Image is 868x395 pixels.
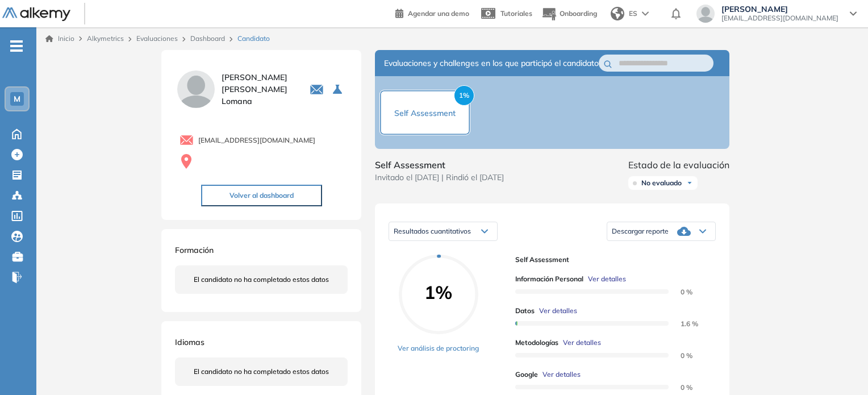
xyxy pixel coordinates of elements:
span: Idiomas [175,337,205,347]
span: Ver detalles [539,306,577,316]
span: Evaluaciones y challenges en los que participó el candidato [384,57,599,69]
span: Ver detalles [588,274,626,284]
span: Ver detalles [542,369,581,380]
span: Metodologías [515,338,558,348]
span: [EMAIL_ADDRESS][DOMAIN_NAME] [721,14,838,23]
span: M [14,94,20,103]
span: Self Assessment [394,108,456,118]
span: [EMAIL_ADDRESS][DOMAIN_NAME] [198,135,315,145]
img: world [611,7,624,20]
span: Resultados cuantitativos [394,227,471,235]
span: Descargar reporte [612,227,669,236]
span: Alkymetrics [87,34,124,43]
span: Agendar una demo [408,9,469,18]
button: Ver detalles [535,306,577,316]
span: Tutoriales [500,9,532,18]
i: - [10,45,23,47]
img: PROFILE_MENU_LOGO_USER [175,68,217,110]
span: El candidato no ha completado estos datos [194,275,329,285]
span: 1.6 % [667,319,698,328]
button: Ver detalles [538,369,581,380]
span: Candidato [237,34,270,44]
img: arrow [642,11,649,16]
span: Invitado el [DATE] | Rindió el [DATE] [375,172,504,184]
img: Logo [2,7,70,22]
span: 1% [454,85,474,106]
span: [PERSON_NAME] [PERSON_NAME] Lomana [222,72,296,107]
span: 0 % [667,351,692,360]
span: [PERSON_NAME] [721,5,838,14]
span: Google [515,369,538,380]
button: Ver detalles [583,274,626,284]
span: 0 % [667,288,692,296]
span: Formación [175,245,214,255]
span: Self Assessment [515,255,707,265]
span: Datos [515,306,535,316]
a: Dashboard [190,34,225,43]
a: Inicio [45,34,74,44]
span: Self Assessment [375,158,504,172]
span: 0 % [667,383,692,392]
button: Onboarding [541,2,597,26]
span: Información personal [515,274,583,284]
span: El candidato no ha completado estos datos [194,367,329,377]
span: Estado de la evaluación [628,158,729,172]
span: ES [629,9,637,19]
span: No evaluado [641,178,682,188]
a: Evaluaciones [136,34,178,43]
span: 1% [399,283,478,301]
span: Onboarding [560,9,597,18]
a: Agendar una demo [395,6,469,19]
span: Ver detalles [563,338,601,348]
button: Volver al dashboard [201,185,322,206]
button: Ver detalles [558,338,601,348]
img: Ícono de flecha [686,180,693,186]
a: Ver análisis de proctoring [398,343,479,354]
